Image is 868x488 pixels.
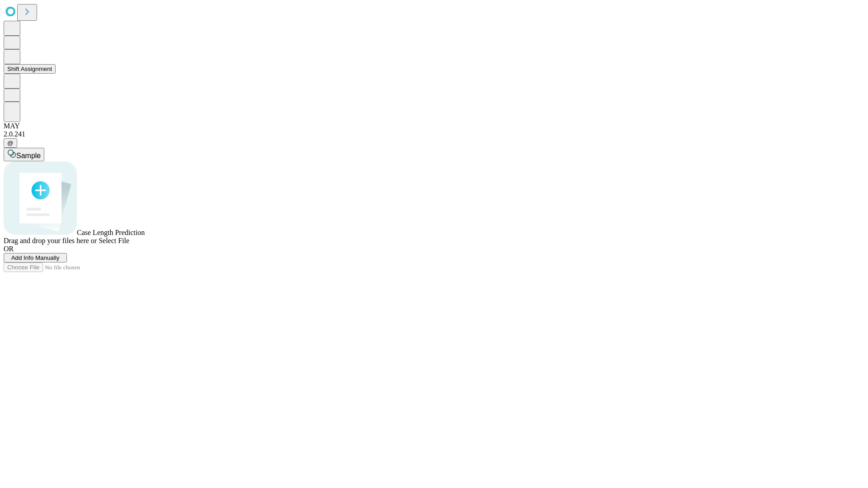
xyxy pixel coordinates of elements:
[4,64,56,74] button: Shift Assignment
[4,138,17,148] button: @
[4,130,864,138] div: 2.0.241
[4,253,67,263] button: Add Info Manually
[16,152,41,160] span: Sample
[77,229,145,236] span: Case Length Prediction
[4,245,14,253] span: OR
[4,237,97,244] span: Drag and drop your files here or
[11,254,60,261] span: Add Info Manually
[99,237,129,244] span: Select File
[4,148,44,161] button: Sample
[7,140,14,146] span: @
[4,122,864,130] div: MAY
